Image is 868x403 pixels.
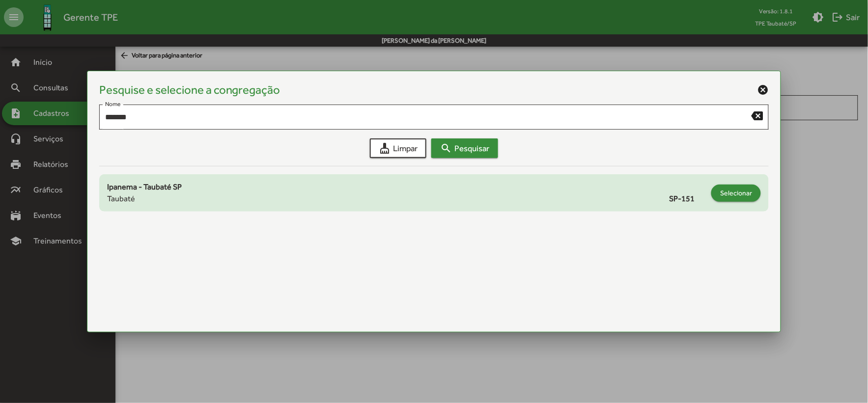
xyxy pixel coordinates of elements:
span: Pesquisar [440,139,489,157]
button: Limpar [370,138,426,158]
span: Limpar [379,139,418,157]
span: Ipanema - Taubaté SP [107,182,182,191]
mat-icon: search [440,142,452,154]
span: Selecionar [720,184,752,202]
span: SP-151 [669,193,706,205]
h4: Pesquise e selecione a congregação [99,83,280,97]
button: Pesquisar [431,138,498,158]
mat-icon: cancel [757,84,769,96]
span: Taubaté [107,193,135,205]
mat-icon: cleaning_services [379,142,391,154]
button: Selecionar [711,185,761,202]
mat-icon: backspace [751,109,763,121]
